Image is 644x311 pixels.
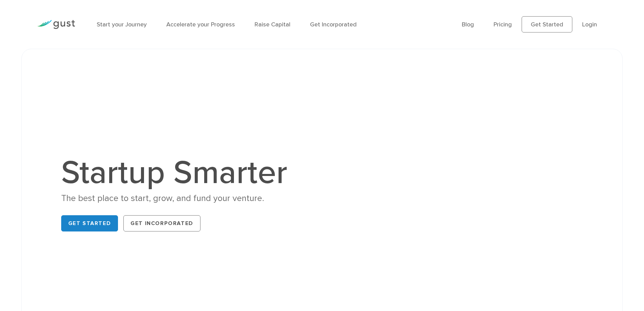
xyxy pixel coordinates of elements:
a: Start your Journey [97,21,147,28]
img: Gust Logo [37,20,75,29]
a: Get Incorporated [123,215,200,231]
a: Accelerate your Progress [166,21,235,28]
a: Get Started [61,215,118,231]
a: Get Incorporated [310,21,357,28]
a: Get Started [522,16,572,32]
div: The best place to start, grow, and fund your venture. [61,193,294,204]
a: Raise Capital [255,21,290,28]
a: Pricing [494,21,512,28]
h1: Startup Smarter [61,157,294,189]
a: Login [582,21,597,28]
a: Blog [462,21,474,28]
